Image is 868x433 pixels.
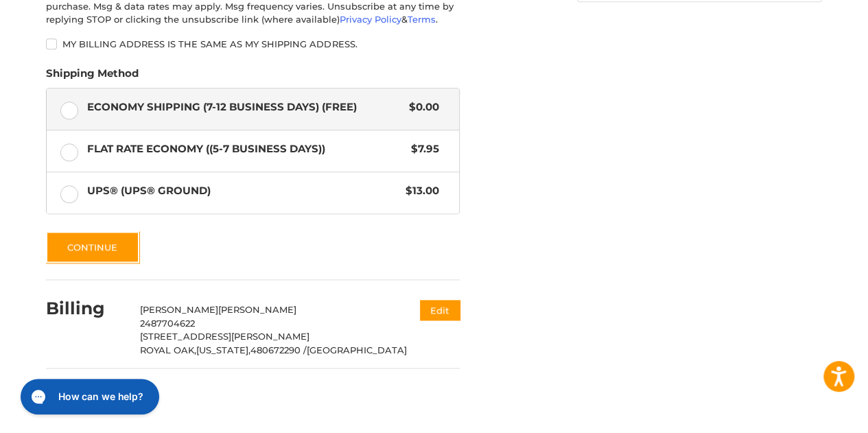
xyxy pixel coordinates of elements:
button: Continue [46,231,139,263]
a: Terms [408,14,436,25]
span: ROYAL OAK, [140,344,196,355]
span: 2487704622 [140,318,195,329]
span: UPS® (UPS® Ground) [87,183,399,199]
span: $7.95 [404,141,439,157]
span: $13.00 [399,183,439,199]
iframe: Google Customer Reviews [755,396,868,433]
label: My billing address is the same as my shipping address. [46,38,460,49]
span: [PERSON_NAME] [140,304,218,315]
span: 480672290 / [250,344,307,355]
span: Economy Shipping (7-12 Business Days) (Free) [87,100,403,115]
a: Privacy Policy [340,14,401,25]
span: [GEOGRAPHIC_DATA] [307,344,407,355]
span: [PERSON_NAME] [218,304,296,315]
iframe: Gorgias live chat messenger [14,374,163,419]
span: Flat Rate Economy ((5-7 Business Days)) [87,141,405,157]
span: [STREET_ADDRESS][PERSON_NAME] [140,331,309,342]
legend: Shipping Method [46,66,139,88]
button: Edit [420,300,460,320]
span: $0.00 [402,100,439,115]
h2: Billing [46,298,126,319]
span: [US_STATE], [196,344,250,355]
